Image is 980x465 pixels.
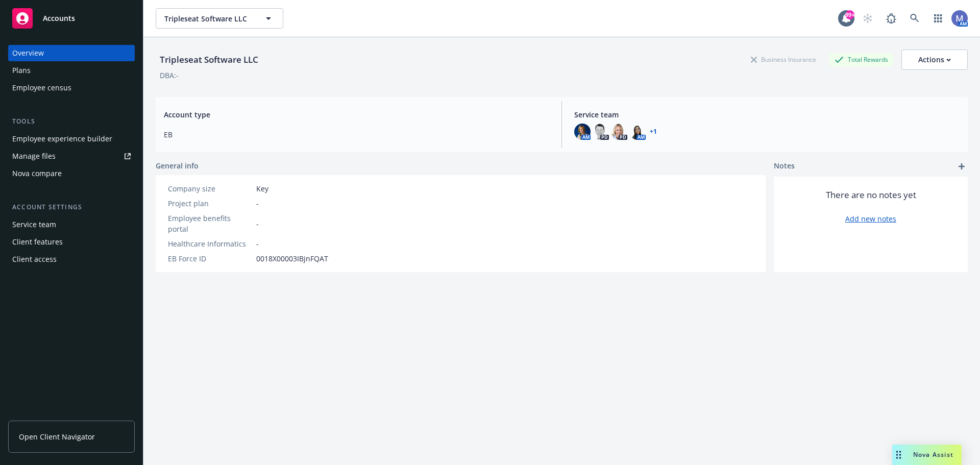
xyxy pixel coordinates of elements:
[12,148,56,164] div: Manage files
[8,234,135,250] a: Client features
[845,213,896,224] a: Add new notes
[8,165,135,182] a: Nova compare
[12,216,56,233] div: Service team
[904,8,925,29] a: Search
[8,148,135,164] a: Manage files
[12,62,31,79] div: Plans
[8,4,135,33] a: Accounts
[928,8,948,29] a: Switch app
[918,50,951,69] div: Actions
[8,45,135,61] a: Overview
[629,124,646,140] img: photo
[168,213,252,234] div: Employee benefits portal
[845,10,854,19] div: 99+
[881,8,901,29] a: Report a Bug
[256,253,328,264] span: 0018X00003IBjnFQAT
[8,131,135,147] a: Employee experience builder
[574,109,960,120] span: Service team
[857,8,878,29] a: Start snowing
[12,251,57,267] div: Client access
[164,129,549,140] span: EB
[829,53,893,66] div: Total Rewards
[12,80,71,96] div: Employee census
[892,445,905,465] div: Drag to move
[164,109,549,120] span: Account type
[892,445,962,465] button: Nova Assist
[168,238,252,249] div: Healthcare Informatics
[168,183,252,194] div: Company size
[611,124,627,140] img: photo
[156,160,199,171] span: General info
[160,70,179,81] div: DBA: -
[12,45,44,61] div: Overview
[8,62,135,79] a: Plans
[168,253,252,264] div: EB Force ID
[156,8,283,29] button: Tripleseat Software LLC
[8,216,135,233] a: Service team
[650,129,657,135] a: +1
[12,131,112,147] div: Employee experience builder
[8,202,135,212] div: Account settings
[19,431,95,442] span: Open Client Navigator
[574,124,591,140] img: photo
[746,53,821,66] div: Business Insurance
[12,234,63,250] div: Client features
[156,53,262,66] div: Tripleseat Software LLC
[43,14,75,22] span: Accounts
[913,450,953,459] span: Nova Assist
[256,183,268,194] span: Key
[256,218,259,229] span: -
[256,238,259,249] span: -
[901,50,968,70] button: Actions
[164,13,253,24] span: Tripleseat Software LLC
[593,124,609,140] img: photo
[256,198,259,209] span: -
[8,80,135,96] a: Employee census
[8,116,135,127] div: Tools
[12,165,62,182] div: Nova compare
[774,160,795,173] span: Notes
[826,189,916,201] span: There are no notes yet
[8,251,135,267] a: Client access
[955,160,968,173] a: add
[951,10,968,27] img: photo
[168,198,252,209] div: Project plan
